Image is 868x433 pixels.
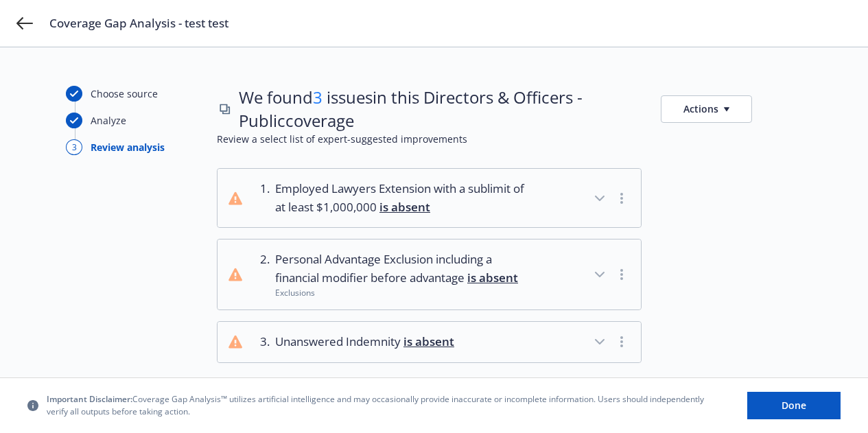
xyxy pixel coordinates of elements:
span: Coverage Gap Analysis - test test [49,15,228,32]
span: is absent [467,270,518,285]
span: Done [782,399,806,412]
span: We found issues in this Directors & Officers - Public coverage [239,86,642,132]
div: 3 [66,139,82,155]
span: 3 [313,86,322,108]
div: Analyze [91,113,126,128]
span: is absent [379,199,430,215]
div: 3 . [253,333,270,351]
span: Employed Lawyers Extension with a sublimit of at least $1,000,000 [275,180,530,216]
span: is absent [403,333,454,349]
button: 1.Employed Lawyers Extension with a sublimit of at least $1,000,000 is absent [218,169,641,227]
div: 1 . [253,180,270,216]
div: Exclusions [275,287,530,299]
span: Important Disclaimer: [47,394,132,406]
button: 2.Personal Advantage Exclusion including a financial modifier before advantage is absentExclusions [218,239,641,309]
button: Done [747,392,841,419]
span: Unanswered Indemnity [275,333,454,351]
div: Review analysis [91,140,165,154]
span: Coverage Gap Analysis™ utilizes artificial intelligence and may occasionally provide inaccurate o... [47,394,725,417]
div: 2 . [253,250,270,299]
div: Choose source [91,86,158,101]
button: Actions [661,95,752,123]
span: Personal Advantage Exclusion including a financial modifier before advantage [275,250,530,287]
span: Review a select list of expert-suggested improvements [217,132,802,146]
button: 3.Unanswered Indemnity is absent [218,322,641,362]
button: Actions [661,86,752,132]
